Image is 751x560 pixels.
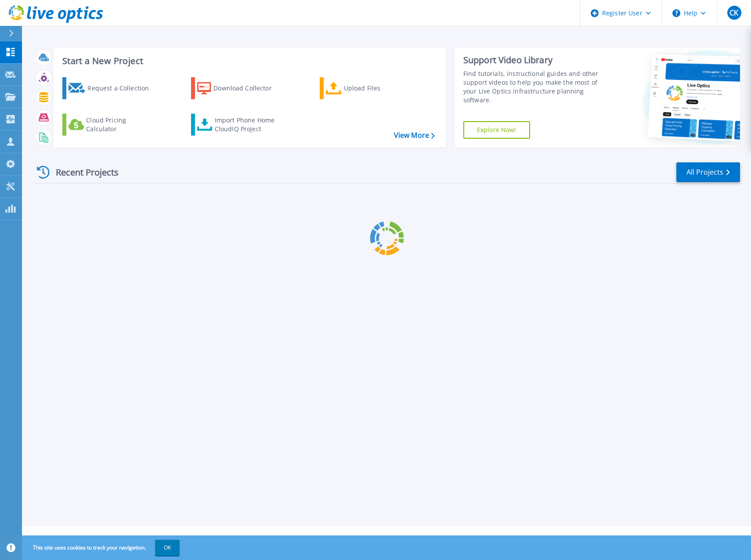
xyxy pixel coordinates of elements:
[676,162,740,182] a: All Projects
[62,77,160,99] a: Request a Collection
[463,121,530,139] a: Explore Now!
[155,540,180,556] button: OK
[87,79,158,97] div: Request a Collection
[344,79,414,97] div: Upload Files
[213,79,284,97] div: Download Collector
[62,114,160,136] a: Cloud Pricing Calculator
[191,77,289,99] a: Download Collector
[463,54,608,66] div: Support Video Library
[24,540,180,556] span: This site uses cookies to track your navigation.
[215,116,283,133] div: Import Phone Home CloudIQ Project
[729,9,738,16] span: CK
[320,77,418,99] a: Upload Files
[62,56,434,66] h3: Start a New Project
[394,131,435,140] a: View More
[463,69,608,104] div: Find tutorials, instructional guides and other support videos to help you make the most of your L...
[34,162,130,183] div: Recent Projects
[86,116,156,133] div: Cloud Pricing Calculator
